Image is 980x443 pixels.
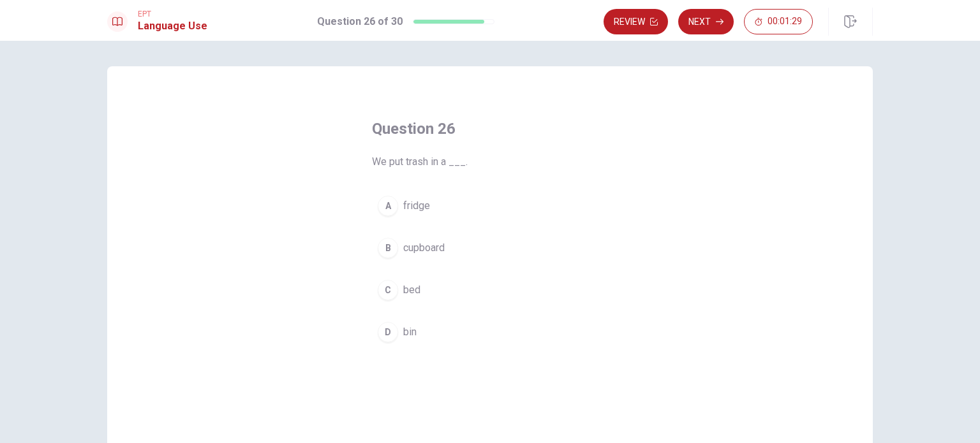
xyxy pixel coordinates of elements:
[378,322,398,342] div: D
[403,198,430,214] span: fridge
[372,232,608,264] button: Bcupboard
[403,282,420,298] span: bed
[604,9,668,34] button: Review
[744,9,813,34] button: 00:01:29
[378,238,398,258] div: B
[372,316,608,348] button: Dbin
[403,240,445,256] span: cupboard
[372,154,608,170] span: We put trash in a ___.
[138,10,207,18] span: EPT
[138,18,207,34] h1: Language Use
[372,190,608,222] button: Afridge
[372,274,608,306] button: Cbed
[372,119,608,139] h4: Question 26
[678,9,734,34] button: Next
[378,280,398,300] div: C
[768,17,802,27] span: 00:01:29
[378,196,398,216] div: A
[317,14,403,29] h1: Question 26 of 30
[403,324,417,340] span: bin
